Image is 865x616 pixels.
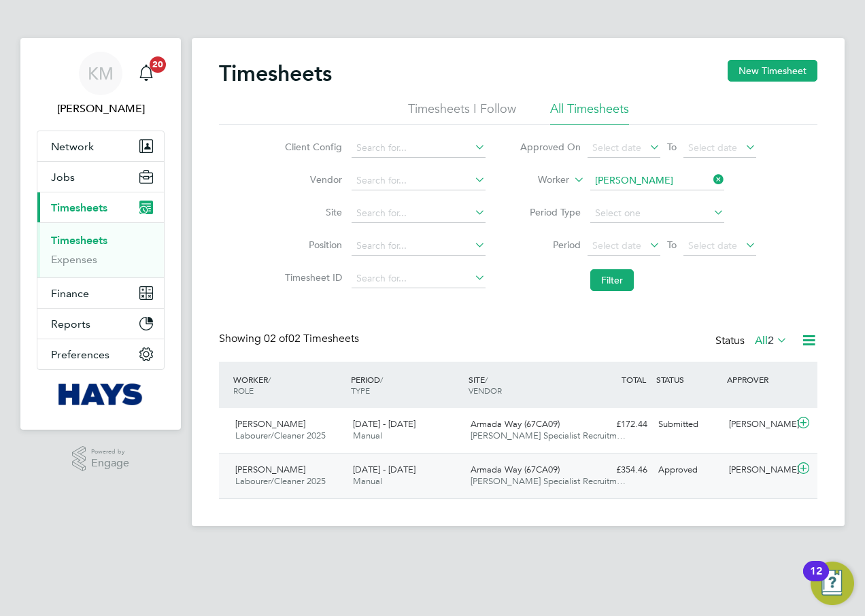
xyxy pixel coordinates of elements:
span: [PERSON_NAME] Specialist Recruitm… [471,475,626,487]
span: / [268,374,271,385]
input: Search for... [352,237,486,256]
input: Search for... [352,171,486,190]
span: Labourer/Cleaner 2025 [235,430,326,441]
a: 20 [133,52,160,95]
label: Period Type [520,206,581,218]
span: Select date [688,141,737,154]
span: / [380,374,383,385]
span: 20 [150,56,166,73]
span: Select date [592,239,641,252]
img: hays-logo-retina.png [58,383,143,405]
span: Network [51,140,94,153]
input: Search for... [590,171,724,190]
div: APPROVER [724,367,794,392]
div: Showing [219,332,362,346]
span: Manual [353,430,382,441]
span: Armada Way (67CA09) [471,464,560,475]
span: [DATE] - [DATE] [353,418,415,430]
div: [PERSON_NAME] [724,413,794,436]
label: Position [281,239,342,251]
a: Powered byEngage [72,446,130,472]
input: Select one [590,204,724,223]
div: Approved [653,459,724,481]
span: 02 Timesheets [264,332,359,345]
span: 02 of [264,332,288,345]
span: Finance [51,287,89,300]
li: Timesheets I Follow [408,101,516,125]
div: SITE [465,367,583,403]
button: Jobs [37,162,164,192]
span: Labourer/Cleaner 2025 [235,475,326,487]
a: Expenses [51,253,97,266]
div: £354.46 [582,459,653,481]
input: Search for... [352,204,486,223]
span: Powered by [91,446,129,458]
span: TYPE [351,385,370,396]
nav: Main navigation [20,38,181,430]
span: TOTAL [622,374,646,385]
span: [PERSON_NAME] [235,464,305,475]
button: Open Resource Center, 12 new notifications [811,562,854,605]
h2: Timesheets [219,60,332,87]
a: Go to home page [37,383,165,405]
span: Select date [688,239,737,252]
li: All Timesheets [550,101,629,125]
span: Select date [592,141,641,154]
div: £172.44 [582,413,653,436]
span: ROLE [233,385,254,396]
span: [DATE] - [DATE] [353,464,415,475]
a: KM[PERSON_NAME] [37,52,165,117]
button: Timesheets [37,192,164,222]
a: Timesheets [51,234,107,247]
span: Reports [51,318,90,330]
div: Status [715,332,790,351]
div: WORKER [230,367,347,403]
div: 12 [810,571,822,589]
button: Filter [590,269,634,291]
label: Worker [508,173,569,187]
label: Period [520,239,581,251]
span: Preferences [51,348,109,361]
button: Reports [37,309,164,339]
div: PERIOD [347,367,465,403]
input: Search for... [352,139,486,158]
div: STATUS [653,367,724,392]
span: Armada Way (67CA09) [471,418,560,430]
span: Manual [353,475,382,487]
span: [PERSON_NAME] [235,418,305,430]
label: All [755,334,787,347]
button: Preferences [37,339,164,369]
span: 2 [768,334,774,347]
label: Approved On [520,141,581,153]
input: Search for... [352,269,486,288]
span: Jobs [51,171,75,184]
span: Engage [91,458,129,469]
label: Client Config [281,141,342,153]
span: / [485,374,488,385]
label: Vendor [281,173,342,186]
div: [PERSON_NAME] [724,459,794,481]
button: Finance [37,278,164,308]
div: Timesheets [37,222,164,277]
span: Timesheets [51,201,107,214]
label: Timesheet ID [281,271,342,284]
button: Network [37,131,164,161]
span: VENDOR [469,385,502,396]
span: KM [88,65,114,82]
div: Submitted [653,413,724,436]
button: New Timesheet [728,60,817,82]
label: Site [281,206,342,218]
span: To [663,138,681,156]
span: Katie McPherson [37,101,165,117]
span: [PERSON_NAME] Specialist Recruitm… [471,430,626,441]
span: To [663,236,681,254]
